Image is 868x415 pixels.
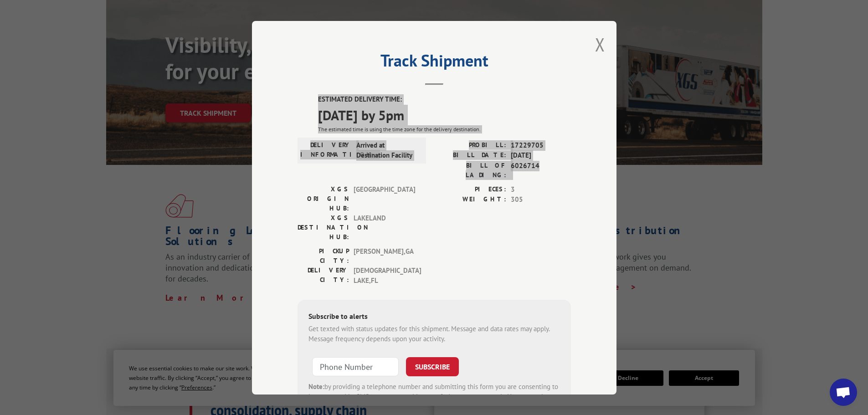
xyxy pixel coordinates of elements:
span: 3 [511,184,571,195]
label: XGS ORIGIN HUB: [298,184,349,213]
h2: Track Shipment [298,54,571,72]
label: ESTIMATED DELIVERY TIME: [318,94,571,105]
label: PIECES: [434,184,506,195]
label: DELIVERY INFORMATION: [300,140,352,160]
div: Subscribe to alerts [308,310,560,323]
div: The estimated time is using the time zone for the delivery destination. [318,125,571,133]
label: WEIGHT: [434,195,506,205]
span: [GEOGRAPHIC_DATA] [354,184,415,213]
button: Close modal [595,32,605,56]
label: PICKUP CITY: [298,246,349,265]
label: XGS DESTINATION HUB: [298,213,349,241]
span: [DEMOGRAPHIC_DATA] LAKE , FL [354,265,415,286]
button: SUBSCRIBE [406,357,459,376]
label: PROBILL: [434,140,506,150]
strong: Note: [308,382,324,390]
span: [PERSON_NAME] , GA [354,246,415,265]
input: Phone Number [312,357,399,376]
div: by providing a telephone number and submitting this form you are consenting to be contacted by SM... [308,381,560,412]
label: BILL OF LADING: [434,160,506,179]
div: Get texted with status updates for this shipment. Message and data rates may apply. Message frequ... [308,323,560,344]
span: 17229705 [511,140,571,150]
div: Open chat [830,379,857,406]
span: Arrived at Destination Facility [356,140,418,160]
span: 305 [511,195,571,205]
span: LAKELAND [354,213,415,241]
label: DELIVERY CITY: [298,265,349,286]
label: BILL DATE: [434,150,506,161]
span: [DATE] [511,150,571,161]
span: 6026714 [511,160,571,179]
span: [DATE] by 5pm [318,104,571,125]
